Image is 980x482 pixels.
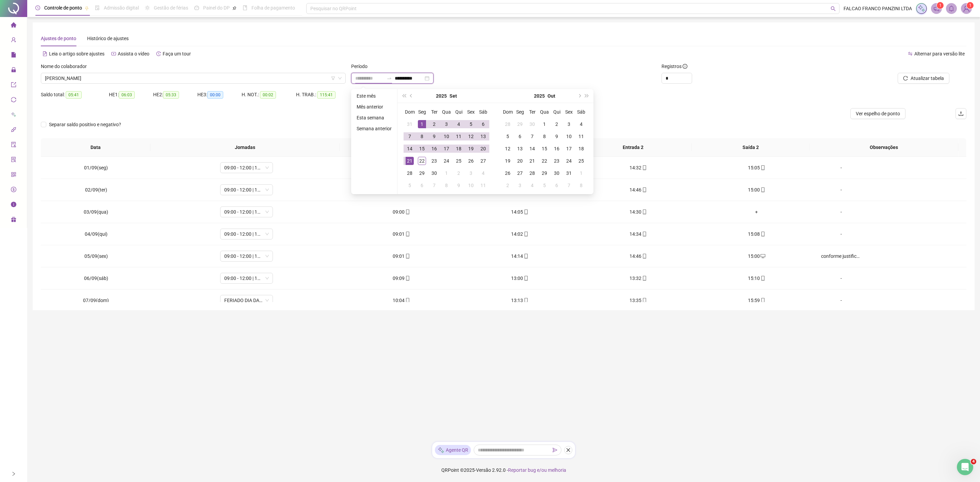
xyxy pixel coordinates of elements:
span: sync [11,94,16,107]
td: 2025-10-10 [465,179,477,192]
div: 2 [553,120,561,128]
div: H. TRAB.: [296,91,354,99]
th: Data [41,138,150,157]
td: 2025-10-03 [563,118,575,130]
div: 26 [504,169,512,177]
span: 09:00 - 12:00 | 12:30 - 15:00 [224,163,269,173]
div: 1 [540,120,549,128]
span: youtube [111,51,116,56]
span: 00:00 [207,91,223,99]
span: Reportar bug e/ou melhoria [508,467,566,473]
th: Qui [551,106,563,118]
th: Jornadas [150,138,340,157]
th: Seg [514,106,526,118]
td: 2025-10-01 [538,118,551,130]
span: ALEXANDRE HENRIQUE DA SILVA AMORIM [45,73,342,83]
td: 2025-09-04 [453,118,465,130]
td: 2025-09-25 [453,155,465,167]
td: 2025-10-16 [551,143,563,155]
div: 21 [528,157,536,165]
div: 30 [528,120,536,128]
div: 3 [565,120,573,128]
li: Mês anterior [354,103,394,111]
td: 2025-11-04 [526,179,538,192]
div: 7 [430,181,438,189]
td: 2025-09-27 [477,155,489,167]
span: upload [958,111,964,116]
td: 2025-10-23 [551,155,563,167]
span: notification [933,5,940,12]
span: user-add [11,34,16,48]
span: lock [11,64,16,78]
td: 2025-10-11 [575,130,587,143]
div: 16 [553,145,561,153]
div: 8 [442,181,451,189]
td: 2025-10-27 [514,167,526,179]
div: 4 [455,120,463,128]
div: 14 [528,145,536,153]
td: 2025-09-21 [404,155,416,167]
span: FERIADO DIA DA INDEPENDÊNCIA [224,295,269,305]
td: 2025-10-04 [477,167,489,179]
td: 2025-10-26 [502,167,514,179]
span: filter [331,76,335,80]
td: 2025-10-12 [502,143,514,155]
td: 2025-09-02 [428,118,440,130]
div: 9 [455,181,463,189]
div: 10 [467,181,475,189]
div: HE 1: [109,91,153,99]
span: bell [948,5,954,12]
td: 2025-09-30 [526,118,538,130]
th: Qua [538,106,551,118]
td: 2025-10-06 [514,130,526,143]
div: 9 [430,132,438,140]
div: 25 [455,157,463,165]
span: 09:00 - 12:00 | 12:30 - 15:00 [224,229,269,239]
div: 7 [406,132,414,140]
td: 2025-10-20 [514,155,526,167]
span: 4 [971,459,976,464]
td: 2025-10-17 [563,143,575,155]
td: 2025-10-08 [440,179,453,192]
div: 6 [553,181,561,189]
div: 3 [442,120,451,128]
td: 2025-10-04 [575,118,587,130]
div: - [821,164,861,171]
span: Leia o artigo sobre ajustes [49,51,104,56]
td: 2025-11-01 [575,167,587,179]
span: solution [11,154,16,167]
span: history [156,51,161,56]
div: 5 [467,120,475,128]
td: 2025-09-19 [465,143,477,155]
div: 25 [577,157,585,165]
th: Dom [502,106,514,118]
span: Painel do DP [203,5,230,11]
div: 19 [504,157,512,165]
div: 18 [455,145,463,153]
button: super-next-year [583,89,591,103]
span: Registros [661,63,687,70]
td: 2025-09-08 [416,130,428,143]
td: 2025-10-09 [453,179,465,192]
div: 16 [430,145,438,153]
span: to [387,76,392,81]
td: 2025-09-15 [416,143,428,155]
li: Este mês [354,92,394,100]
div: 14:46 [584,186,692,194]
td: 2025-09-05 [465,118,477,130]
button: Ver espelho de ponto [850,108,905,119]
span: Controle de ponto [44,5,82,11]
img: sparkle-icon.fc2bf0ac1784a2077858766a79e2daf3.svg [438,447,444,454]
span: Ver espelho de ponto [856,110,900,117]
span: dashboard [194,5,199,10]
td: 2025-09-29 [416,167,428,179]
div: 15 [418,145,426,153]
th: Seg [416,106,428,118]
div: 3 [516,181,524,189]
div: 6 [479,120,487,128]
div: 10 [565,132,573,140]
td: 2025-11-07 [563,179,575,192]
div: 13 [479,132,487,140]
span: audit [11,139,16,152]
div: HE 2: [153,91,197,99]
